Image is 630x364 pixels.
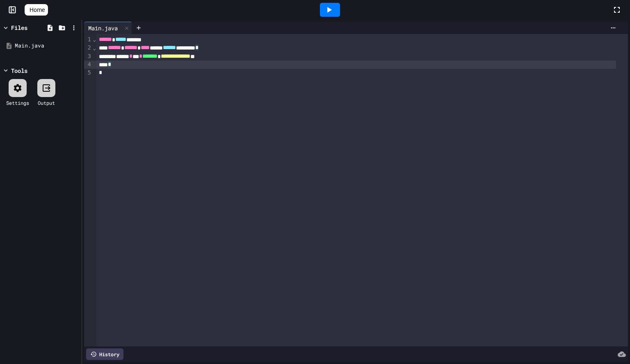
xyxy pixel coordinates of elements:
span: Fold line [92,36,96,43]
div: 5 [84,69,92,77]
div: Main.java [84,22,132,34]
div: Files [11,23,27,32]
div: 1 [84,36,92,44]
span: Fold line [92,45,96,51]
div: Main.java [84,24,122,32]
a: Home [25,4,48,16]
div: 4 [84,61,92,69]
div: Settings [6,99,29,106]
div: Main.java [15,42,79,50]
div: Tools [11,66,27,75]
div: Output [38,99,55,106]
span: Home [30,6,45,14]
div: 2 [84,44,92,52]
div: 3 [84,52,92,61]
div: History [86,348,123,360]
